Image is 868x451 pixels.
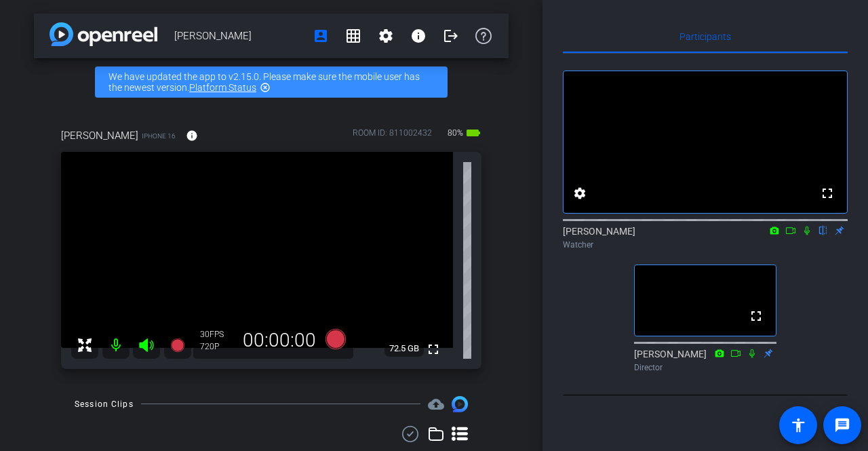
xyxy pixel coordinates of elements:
[465,125,481,141] mat-icon: battery_std
[313,28,329,44] mat-icon: account_box
[345,28,361,44] mat-icon: grid_on
[748,308,764,324] mat-icon: fullscreen
[200,341,234,352] div: 720P
[790,417,806,433] mat-icon: accessibility
[428,396,444,412] mat-icon: cloud_upload
[50,22,157,46] img: app-logo
[353,127,432,146] div: ROOM ID: 811002432
[819,185,835,201] mat-icon: fullscreen
[95,66,448,98] div: We have updated the app to v2.15.0. Please make sure the mobile user has the newest version.
[142,131,176,141] span: iPhone 16
[234,329,325,352] div: 00:00:00
[452,396,468,412] img: Session clips
[186,130,198,142] mat-icon: info
[815,224,831,236] mat-icon: flip
[410,28,427,44] mat-icon: info
[260,82,271,93] mat-icon: highlight_off
[563,224,848,251] div: [PERSON_NAME]
[443,28,459,44] mat-icon: logout
[75,397,134,411] div: Session Clips
[572,185,588,201] mat-icon: settings
[378,28,394,44] mat-icon: settings
[174,22,304,50] span: [PERSON_NAME]
[189,82,256,93] a: Platform Status
[834,417,850,433] mat-icon: message
[210,330,224,339] span: FPS
[384,340,424,357] span: 72.5 GB
[428,396,444,412] span: Destinations for your clips
[425,341,441,357] mat-icon: fullscreen
[446,122,465,144] span: 80%
[679,32,731,41] span: Participants
[634,347,776,374] div: [PERSON_NAME]
[634,361,776,374] div: Director
[563,239,848,251] div: Watcher
[200,329,234,340] div: 30
[61,128,138,143] span: [PERSON_NAME]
